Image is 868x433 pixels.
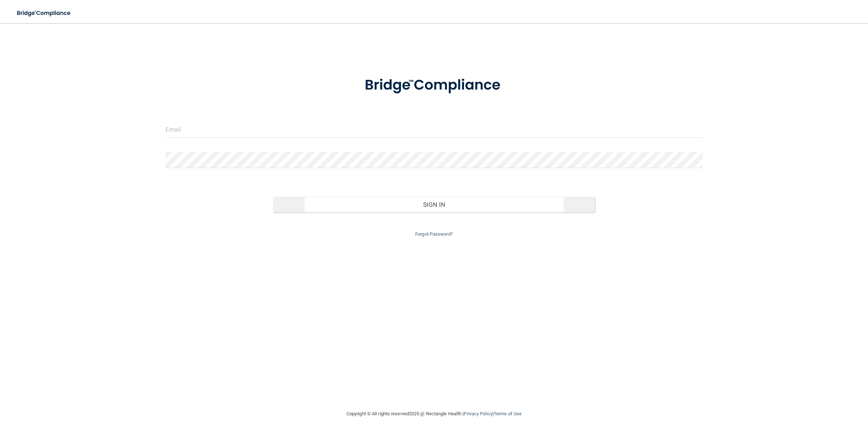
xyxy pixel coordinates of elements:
[415,231,453,237] a: Forgot Password?
[166,121,703,138] input: Email
[302,402,566,425] div: Copyright © All rights reserved 2025 @ Rectangle Health | |
[350,67,518,104] img: bridge_compliance_login_screen.278c3ca4.svg
[273,197,595,213] button: Sign In
[464,411,492,416] a: Privacy Policy
[494,411,522,416] a: Terms of Use
[11,6,77,21] img: bridge_compliance_login_screen.278c3ca4.svg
